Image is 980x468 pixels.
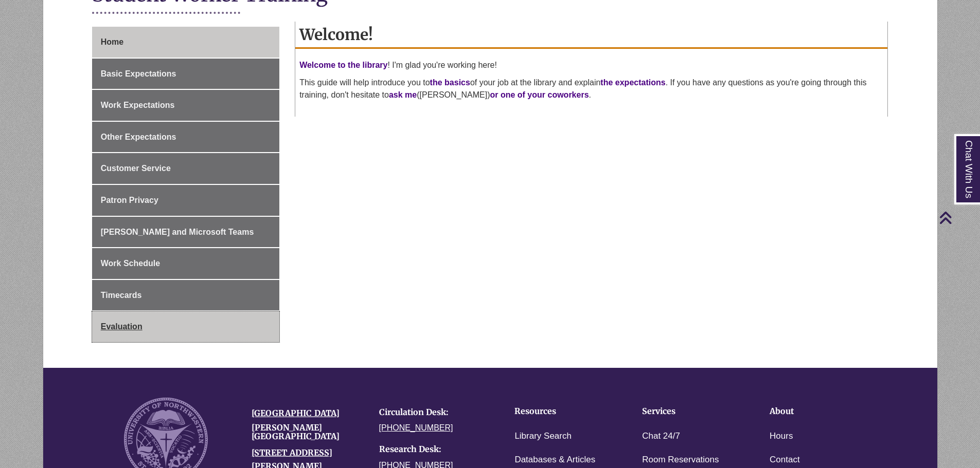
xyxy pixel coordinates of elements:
a: [PERSON_NAME] and Microsoft Teams [92,217,279,248]
h4: About [770,407,865,416]
strong: Welcome to the library [299,61,387,69]
span: Work Schedule [101,259,160,268]
h4: Resources [514,407,610,416]
h4: Research Desk: [379,445,491,454]
a: Other Expectations [92,122,279,153]
a: Patron Privacy [92,185,279,216]
a: Evaluation [92,311,279,342]
span: Other Expectations [101,133,176,141]
h2: Welcome! [295,22,887,49]
p: ! I'm glad you're working here! [299,59,883,71]
span: Patron Privacy [101,196,158,204]
div: Guide Page Menu [92,27,279,342]
a: Basic Expectations [92,59,279,89]
h4: Services [642,407,738,416]
a: Work Schedule [92,248,279,279]
a: Home [92,27,279,58]
a: Contact [770,453,800,467]
a: Databases & Articles [514,453,595,467]
strong: ask me [389,90,417,99]
a: Hours [770,429,793,444]
a: [PHONE_NUMBER] [379,423,453,432]
span: Timecards [101,291,142,299]
strong: or one of your coworkers [490,90,589,99]
span: Customer Service [101,164,171,173]
span: Home [101,38,123,46]
span: Work Expectations [101,101,175,109]
a: Room Reservations [642,453,719,467]
a: Chat 24/7 [642,429,680,444]
a: Library Search [514,429,572,444]
p: This guide will help introduce you to of your job at the library and explain . If you have any qu... [299,77,883,101]
h4: Circulation Desk: [379,408,491,417]
span: Basic Expectations [101,69,176,78]
h4: [PERSON_NAME][GEOGRAPHIC_DATA] [252,423,364,441]
a: Work Expectations [92,90,279,121]
strong: the expectations [600,78,665,87]
a: Back to Top [939,211,977,224]
a: Customer Service [92,153,279,184]
span: [PERSON_NAME] and Microsoft Teams [101,228,254,236]
a: [GEOGRAPHIC_DATA] [252,408,340,418]
span: Evaluation [101,322,142,331]
a: Timecards [92,280,279,311]
strong: the basics [430,78,470,87]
